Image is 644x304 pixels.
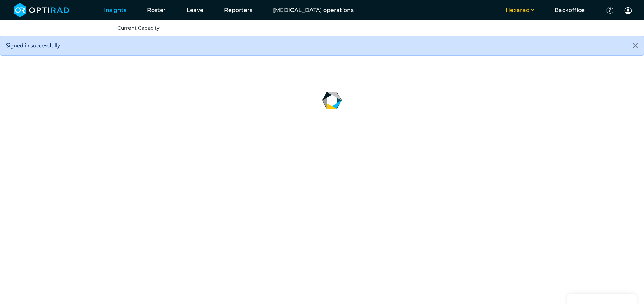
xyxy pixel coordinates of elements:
[14,3,69,17] img: brand-opti-rad-logos-blue-and-white-d2f68631ba2948856bd03f2d395fb146ddc8fb01b4b6e9315ea85fa773367...
[627,36,644,55] button: Close
[117,25,160,31] a: Current Capacity
[495,6,544,14] button: Hexarad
